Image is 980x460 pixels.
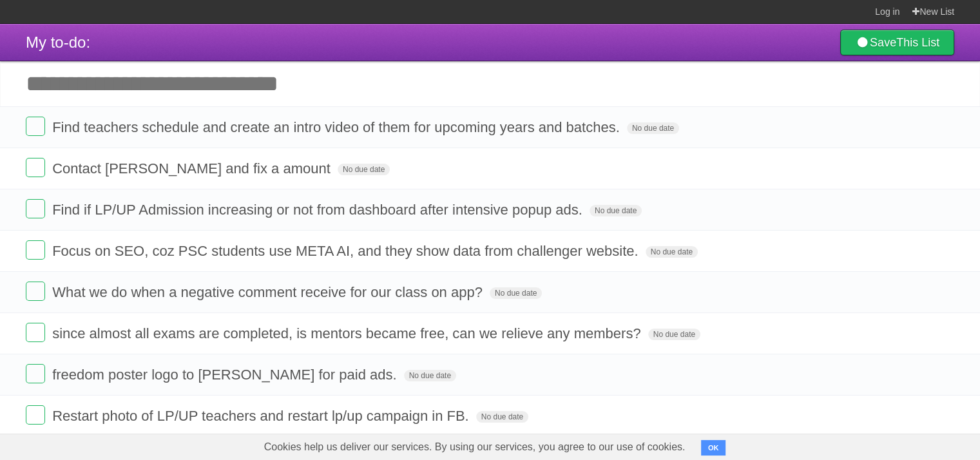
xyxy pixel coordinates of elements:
b: This List [896,36,939,49]
span: My to-do: [26,34,90,51]
span: Find teachers schedule and create an intro video of them for upcoming years and batches. [52,119,623,135]
span: No due date [404,370,456,381]
span: Restart photo of LP/UP teachers and restart lp/up campaign in FB. [52,408,472,424]
span: Focus on SEO, coz PSC students use META AI, and they show data from challenger website. [52,243,641,259]
span: No due date [338,164,390,175]
span: Find if LP/UP Admission increasing or not from dashboard after intensive popup ads. [52,202,586,218]
span: Contact [PERSON_NAME] and fix a amount [52,160,334,177]
label: Done [26,240,45,260]
span: No due date [646,246,698,258]
label: Done [26,405,45,425]
span: No due date [490,287,542,299]
span: No due date [476,411,528,423]
a: SaveThis List [840,30,954,55]
label: Done [26,364,45,383]
button: OK [701,440,726,455]
label: Done [26,199,45,218]
span: Cookies help us deliver our services. By using our services, you agree to our use of cookies. [251,434,698,460]
span: No due date [590,205,642,216]
span: since almost all exams are completed, is mentors became free, can we relieve any members? [52,325,644,341]
label: Done [26,158,45,177]
span: No due date [627,122,679,134]
label: Done [26,117,45,136]
label: Done [26,282,45,301]
label: Done [26,323,45,342]
span: freedom poster logo to [PERSON_NAME] for paid ads. [52,367,399,383]
span: What we do when a negative comment receive for our class on app? [52,284,486,300]
span: No due date [648,329,700,340]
